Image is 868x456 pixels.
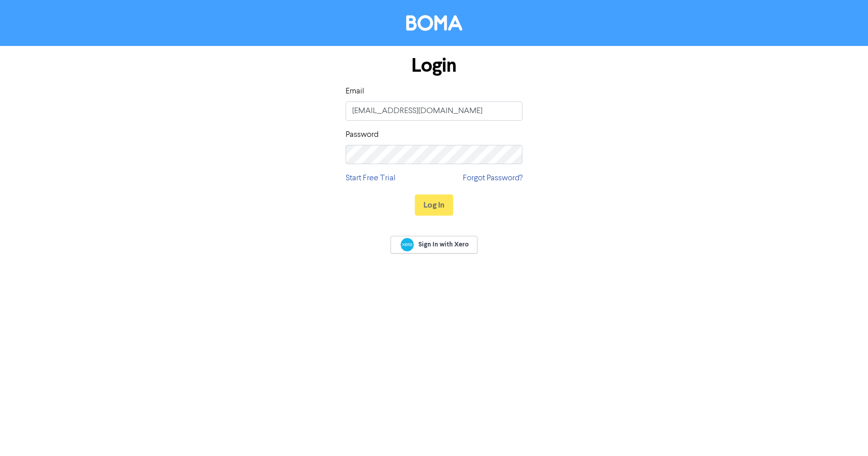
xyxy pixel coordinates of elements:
[401,238,414,251] img: Xero logo
[346,172,396,184] a: Start Free Trial
[406,15,462,31] img: BOMA Logo
[346,85,364,97] label: Email
[346,129,378,141] label: Password
[391,236,477,254] a: Sign In with Xero
[463,172,522,184] a: Forgot Password?
[415,194,453,216] button: Log In
[346,54,522,77] h1: Login
[418,240,469,249] span: Sign In with Xero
